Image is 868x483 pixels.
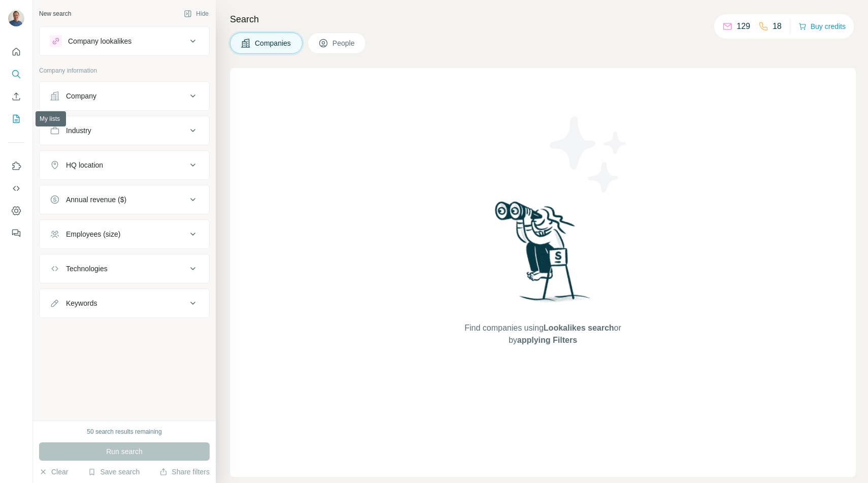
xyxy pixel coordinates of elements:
[255,38,292,48] span: Companies
[66,125,91,136] div: Industry
[159,467,210,477] button: Share filters
[773,20,782,33] p: 18
[517,336,577,344] span: applying Filters
[332,38,356,48] span: People
[66,298,97,308] div: Keywords
[39,66,210,75] p: Company information
[40,84,209,108] button: Company
[66,195,126,205] div: Annual revenue ($)
[40,291,209,315] button: Keywords
[461,322,624,346] span: Find companies using or by
[88,467,140,477] button: Save search
[230,12,856,26] h4: Search
[8,202,24,220] button: Dashboard
[40,153,209,177] button: HQ location
[490,199,596,312] img: Surfe Illustration - Woman searching with binoculars
[737,20,750,33] p: 129
[66,160,103,170] div: HQ location
[8,43,24,61] button: Quick start
[8,65,24,83] button: Search
[87,427,161,436] div: 50 search results remaining
[39,9,71,18] div: New search
[66,229,120,239] div: Employees (size)
[8,10,24,26] img: Avatar
[66,91,96,101] div: Company
[8,157,24,175] button: Use Surfe on LinkedIn
[543,109,635,200] img: Surfe Illustration - Stars
[68,36,131,46] div: Company lookalikes
[40,256,209,281] button: Technologies
[798,19,846,34] button: Buy credits
[8,87,24,106] button: Enrich CSV
[8,110,24,128] button: My lists
[544,324,614,332] span: Lookalikes search
[39,467,68,477] button: Clear
[40,118,209,143] button: Industry
[40,222,209,246] button: Employees (size)
[8,224,24,242] button: Feedback
[66,264,108,274] div: Technologies
[40,29,209,53] button: Company lookalikes
[40,187,209,212] button: Annual revenue ($)
[177,6,216,21] button: Hide
[8,179,24,198] button: Use Surfe API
